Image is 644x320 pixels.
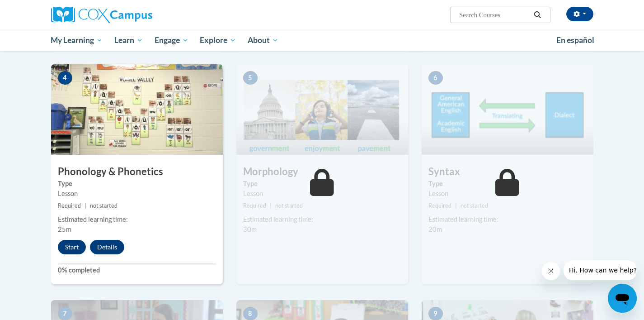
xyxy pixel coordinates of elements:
[248,35,278,46] span: About
[58,202,81,209] span: Required
[531,10,544,20] button: Search
[155,35,188,46] span: Engage
[428,202,451,209] span: Required
[149,30,194,51] a: Engage
[58,240,86,254] button: Start
[243,225,257,233] span: 30m
[51,64,223,155] img: Course Image
[428,189,587,199] div: Lesson
[51,7,223,23] a: Cox Campus
[243,215,401,224] div: Estimated learning time:
[422,165,593,179] h3: Syntax
[242,30,284,51] a: About
[236,165,408,179] h3: Morphology
[58,215,216,224] div: Estimated learning time:
[564,260,637,280] iframe: Message from company
[458,10,531,20] input: Search Courses
[108,30,149,51] a: Learn
[85,202,86,209] span: |
[428,71,443,85] span: 6
[566,7,593,21] button: Account Settings
[550,31,600,50] a: En español
[38,30,607,51] div: Main menu
[542,262,560,280] iframe: Close message
[58,71,72,85] span: 4
[58,265,216,275] label: 0% completed
[243,179,401,189] label: Type
[422,64,593,155] img: Course Image
[51,165,223,179] h3: Phonology & Phonetics
[243,71,258,85] span: 5
[236,64,408,155] img: Course Image
[90,240,124,254] button: Details
[275,202,303,209] span: not started
[428,225,442,233] span: 20m
[608,284,637,313] iframe: Button to launch messaging window
[270,202,272,209] span: |
[51,7,152,23] img: Cox Campus
[45,30,109,51] a: My Learning
[58,179,216,189] label: Type
[428,179,587,189] label: Type
[455,202,457,209] span: |
[461,202,488,209] span: not started
[243,202,266,209] span: Required
[243,189,401,199] div: Lesson
[114,35,143,46] span: Learn
[428,215,587,224] div: Estimated learning time:
[58,189,216,199] div: Lesson
[90,202,118,209] span: not started
[58,225,71,233] span: 25m
[51,35,103,46] span: My Learning
[556,35,594,45] span: En español
[194,30,242,51] a: Explore
[200,35,236,46] span: Explore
